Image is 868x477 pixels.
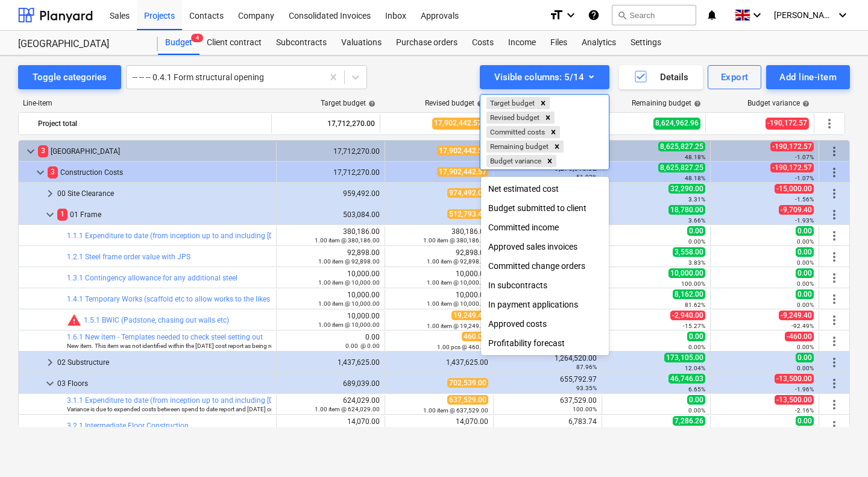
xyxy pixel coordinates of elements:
div: Net estimated cost [481,179,609,198]
div: Budget submitted to client [481,198,609,218]
div: Remove Revised budget [541,112,555,124]
div: Remove Committed costs [547,126,560,138]
div: Committed change orders [481,256,609,276]
div: In payment applications [481,295,609,314]
div: Remove Target budget [536,97,550,109]
div: Profitability forecast [481,333,609,353]
iframe: Chat Widget [808,419,868,477]
div: Budget variance [486,155,543,167]
div: Approved costs [481,314,609,333]
div: In subcontracts [481,276,609,295]
div: Target budget [486,97,536,109]
div: Committed income [481,218,609,237]
div: Approved sales invoices [481,237,609,256]
div: Remove Remaining budget [550,141,564,153]
div: Committed costs [486,126,547,138]
div: Revised budget [486,112,541,124]
div: Remaining budget [486,141,550,153]
div: Remove Budget variance [543,155,556,167]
